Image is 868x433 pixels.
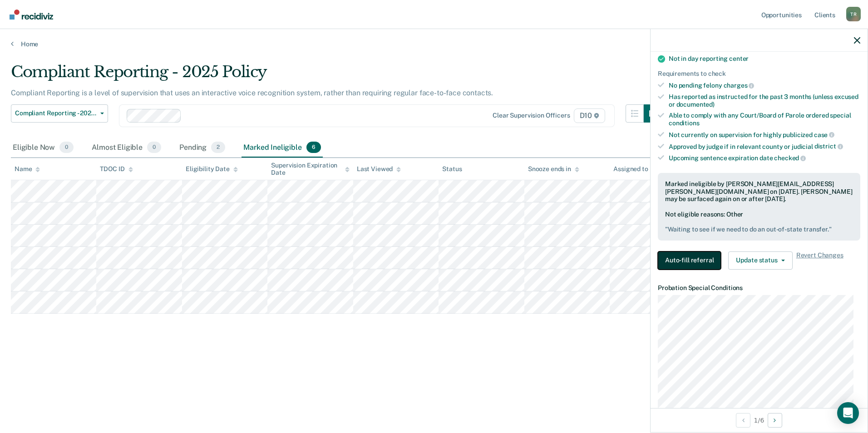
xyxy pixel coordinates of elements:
[658,251,725,270] a: Navigate to form link
[11,40,857,48] a: Home
[814,143,843,150] span: district
[15,109,97,117] span: Compliant Reporting - 2025 Policy
[613,165,656,173] div: Assigned to
[271,162,349,177] div: Supervision Expiration Date
[90,138,163,158] div: Almost Eligible
[814,131,834,138] span: case
[669,81,860,89] div: No pending felony
[651,408,868,432] div: 1 / 6
[669,154,860,162] div: Upcoming sentence expiration date
[669,119,700,127] span: conditions
[528,165,579,173] div: Snooze ends in
[10,10,53,20] img: Recidiviz
[768,413,782,428] button: Next Opportunity
[669,112,860,127] div: Able to comply with any Court/Board of Parole ordered special
[669,93,860,108] div: Has reported as instructed for the past 3 months (unless excused or
[728,251,792,270] button: Update status
[442,165,462,173] div: Status
[59,142,74,153] span: 0
[11,89,493,97] p: Compliant Reporting is a level of supervision that uses an interactive voice recognition system, ...
[147,142,161,153] span: 0
[724,82,755,89] span: charges
[493,112,570,119] div: Clear supervision officers
[242,138,323,158] div: Marked Ineligible
[306,142,321,153] span: 6
[669,131,860,139] div: Not currently on supervision for highly publicized
[11,63,662,89] div: Compliant Reporting - 2025 Policy
[837,402,859,424] div: Open Intercom Messenger
[665,211,853,233] div: Not eligible reasons: Other
[676,101,715,108] span: documented)
[658,251,721,270] button: Auto-fill referral
[658,70,860,78] div: Requirements to check
[211,142,225,153] span: 2
[178,138,227,158] div: Pending
[186,165,238,173] div: Eligibility Date
[846,7,861,21] div: T R
[665,180,853,203] div: Marked ineligible by [PERSON_NAME][EMAIL_ADDRESS][PERSON_NAME][DOMAIN_NAME] on [DATE]. [PERSON_NA...
[669,55,860,63] div: Not in day reporting
[100,165,133,173] div: TDOC ID
[665,226,853,233] pre: " Waiting to see if we need to do an out-of-state transfer. "
[574,108,605,123] span: D10
[669,143,860,151] div: Approved by judge if in relevant county or judicial
[658,284,860,292] dt: Probation Special Conditions
[846,7,861,21] button: Profile dropdown button
[736,413,750,428] button: Previous Opportunity
[774,154,806,162] span: checked
[729,55,749,62] span: center
[11,138,75,158] div: Eligible Now
[15,165,40,173] div: Name
[357,165,401,173] div: Last Viewed
[796,251,843,270] span: Revert Changes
